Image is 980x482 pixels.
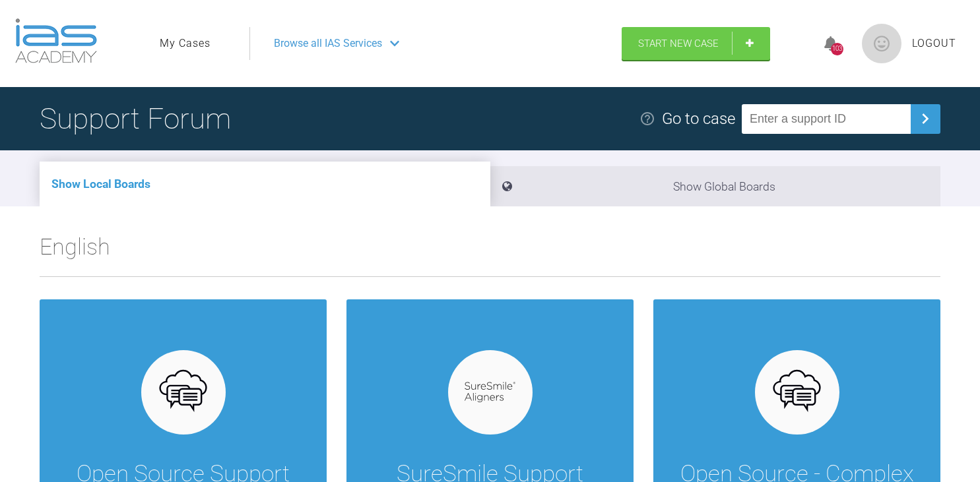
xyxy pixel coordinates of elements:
[638,38,719,49] span: Start New Case
[15,18,97,63] img: logo-light.3e3ef733.png
[662,106,735,131] div: Go to case
[160,35,211,52] a: My Cases
[831,43,843,55] div: 103
[742,104,911,134] input: Enter a support ID
[40,162,490,206] li: Show Local Boards
[862,24,901,63] img: profile.png
[912,35,956,52] a: Logout
[158,367,209,417] img: opensource.6e495855.svg
[771,367,822,417] img: opensource.6e495855.svg
[40,229,940,276] h2: English
[622,27,770,60] a: Start New Case
[915,108,936,129] img: chevronRight.28bd32b0.svg
[639,111,655,127] img: help.e70b9f3d.svg
[490,166,941,206] li: Show Global Boards
[40,96,231,142] h1: Support Forum
[274,35,382,52] span: Browse all IAS Services
[465,382,515,402] img: suresmile.935bb804.svg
